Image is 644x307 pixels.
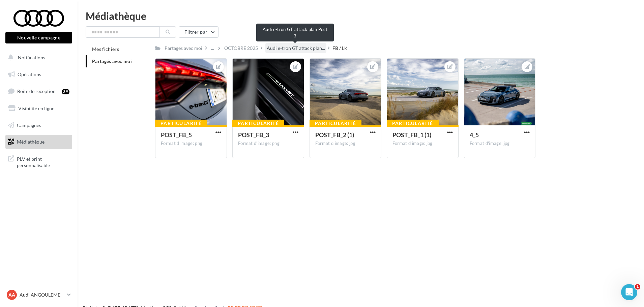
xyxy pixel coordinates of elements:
[238,131,269,139] span: POST_FB_3
[5,288,72,301] a: AA Audi ANGOULEME
[17,88,56,94] span: Boîte de réception
[210,43,215,53] div: ...
[4,84,74,98] a: Boîte de réception39
[267,45,325,52] span: Audi e-tron GT attack plan...
[62,89,69,94] div: 39
[621,284,637,300] iframe: Intercom live chat
[4,152,74,172] a: PLV et print personnalisable
[392,131,431,139] span: POST_FB_1 (1)
[5,32,72,43] button: Nouvelle campagne
[4,67,74,82] a: Opérations
[392,141,453,147] div: Format d'image: jpg
[18,55,45,60] span: Notifications
[86,11,636,21] div: Médiathèque
[310,120,361,127] div: Particularité
[179,26,218,38] button: Filtrer par
[4,101,74,116] a: Visibilité en ligne
[155,120,207,127] div: Particularité
[635,284,640,289] span: 1
[18,105,54,111] span: Visibilité en ligne
[232,120,284,127] div: Particularité
[92,46,119,52] span: Mes fichiers
[4,118,74,132] a: Campagnes
[470,141,530,147] div: Format d'image: jpg
[238,141,298,147] div: Format d'image: png
[224,45,258,52] div: OCTOBRE 2025
[332,45,348,52] div: FB / LK
[4,135,74,149] a: Médiathèque
[17,139,45,145] span: Médiathèque
[256,24,334,41] div: Audi e-tron GT attack plan Post 3
[92,58,132,64] span: Partagés avec moi
[315,131,354,139] span: POST_FB_2 (1)
[315,141,376,147] div: Format d'image: jpg
[161,131,192,139] span: POST_FB_5
[470,131,479,139] span: 4_5
[17,154,69,169] span: PLV et print personnalisable
[161,141,221,147] div: Format d'image: png
[17,122,41,128] span: Campagnes
[8,291,15,298] span: AA
[18,71,41,77] span: Opérations
[4,51,71,65] button: Notifications
[20,291,64,298] p: Audi ANGOULEME
[387,120,439,127] div: Particularité
[165,45,202,52] div: Partagés avec moi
